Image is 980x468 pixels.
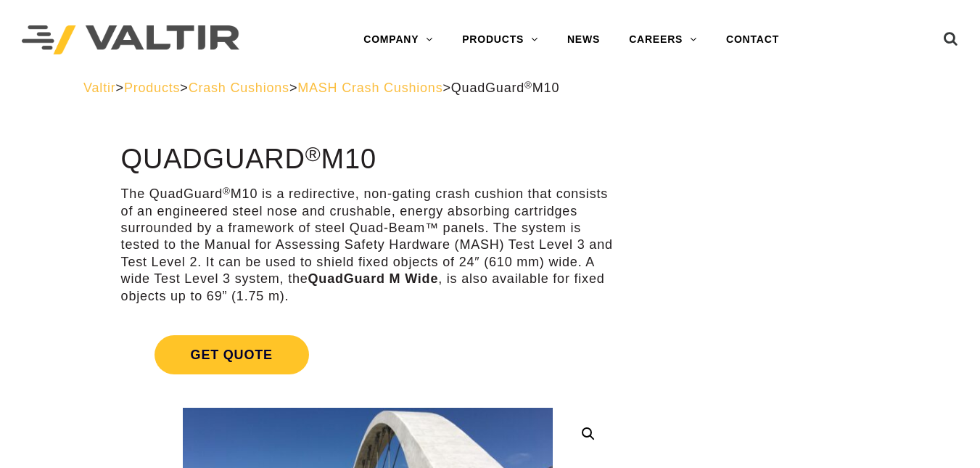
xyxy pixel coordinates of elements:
a: PRODUCTS [448,25,553,54]
a: Crash Cushions [189,81,289,95]
sup: ® [524,80,532,91]
strong: QuadGuard M Wide [308,271,439,286]
a: CAREERS [614,25,712,54]
a: Valtir [83,81,115,95]
p: The QuadGuard M10 is a redirective, non-gating crash cushion that consists of an engineered steel... [121,186,614,305]
span: QuadGuard M10 [451,81,559,95]
a: CONTACT [712,25,794,54]
h1: QuadGuard M10 [121,144,614,175]
span: Get Quote [155,335,309,374]
sup: ® [305,142,321,165]
div: > > > > [83,80,897,97]
a: MASH Crash Cushions [297,81,442,95]
a: COMPANY [349,25,448,54]
sup: ® [223,186,231,197]
img: Valtir [22,25,239,55]
a: Get Quote [121,318,614,392]
a: Products [124,81,180,95]
a: NEWS [553,25,614,54]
